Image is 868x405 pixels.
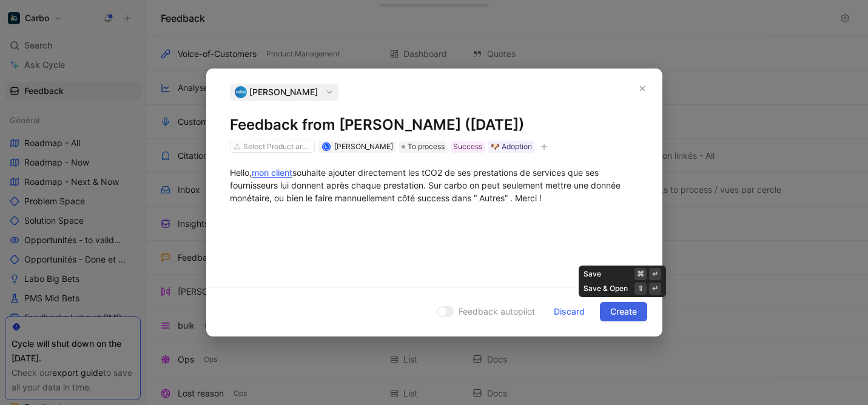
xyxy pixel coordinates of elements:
[252,167,292,178] a: mon client
[554,304,585,319] span: Discard
[543,302,595,321] button: Discard
[610,304,637,319] span: Create
[459,304,535,319] span: Feedback autopilot
[408,141,445,153] span: To process
[243,141,311,153] div: Select Product areas
[230,115,639,135] h1: Feedback from [PERSON_NAME] ([DATE])
[323,143,329,150] div: L
[334,142,393,151] span: [PERSON_NAME]
[230,84,338,101] button: logo[PERSON_NAME]
[491,141,532,153] div: 🐶 Adoption
[235,86,247,98] img: logo
[230,166,639,204] div: Hello, souhaite ajouter directement les tCO2 de ses prestations de services que ses fournisseurs ...
[399,141,447,153] div: To process
[453,141,482,153] div: Success
[600,302,647,321] button: Create
[433,304,539,320] button: Feedback autopilot
[249,85,318,99] span: [PERSON_NAME]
